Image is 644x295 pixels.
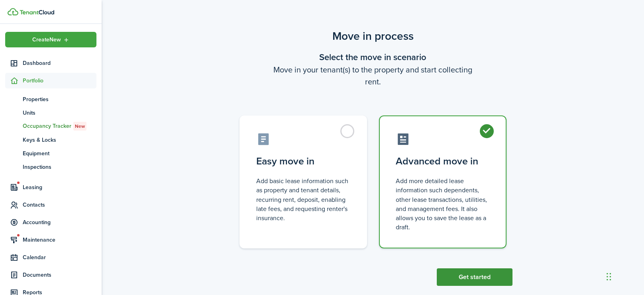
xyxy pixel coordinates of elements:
[23,218,96,227] span: Accounting
[23,163,96,171] span: Inspections
[5,55,96,71] a: Dashboard
[256,154,350,168] control-radio-card-title: Easy move in
[23,271,96,279] span: Documents
[5,119,96,133] a: Occupancy TrackerNew
[396,154,490,168] control-radio-card-title: Advanced move in
[5,133,96,147] a: Keys & Locks
[607,265,611,289] div: Drag
[23,59,96,67] span: Dashboard
[23,136,96,144] span: Keys & Locks
[32,37,61,43] span: Create New
[437,268,512,286] button: Get started
[23,95,96,104] span: Properties
[396,176,490,232] control-radio-card-description: Add more detailed lease information such dependents, other lease transactions, utilities, and man...
[20,10,54,15] img: TenantCloud
[5,106,96,119] a: Units
[234,28,512,45] scenario-title: Move in process
[5,92,96,106] a: Properties
[5,32,96,47] button: Open menu
[23,109,96,117] span: Units
[23,76,96,85] span: Portfolio
[23,122,96,131] span: Occupancy Tracker
[23,201,96,209] span: Contacts
[23,236,96,244] span: Maintenance
[23,253,96,262] span: Calendar
[5,160,96,174] a: Inspections
[5,147,96,160] a: Equipment
[23,183,96,191] span: Leasing
[604,257,644,295] iframe: Chat Widget
[75,123,85,130] span: New
[234,64,512,88] wizard-step-header-description: Move in your tenant(s) to the property and start collecting rent.
[234,51,512,64] wizard-step-header-title: Select the move in scenario
[8,8,18,16] img: TenantCloud
[256,176,350,223] control-radio-card-description: Add basic lease information such as property and tenant details, recurring rent, deposit, enablin...
[23,149,96,158] span: Equipment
